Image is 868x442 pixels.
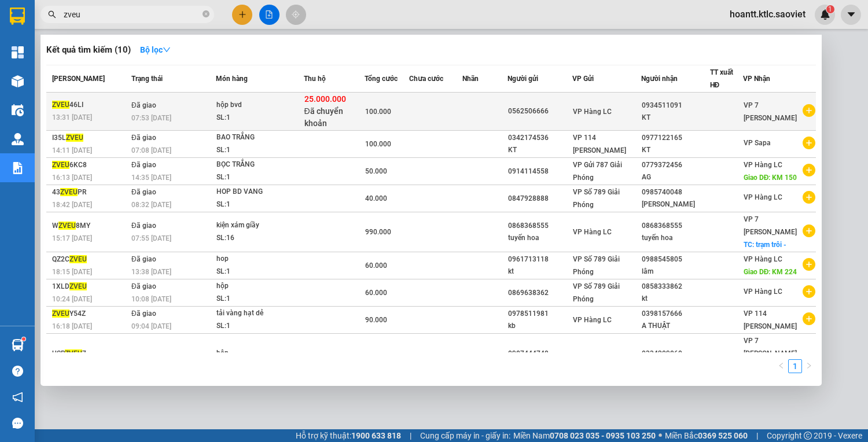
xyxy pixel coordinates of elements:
[803,191,815,204] span: plus-circle
[508,320,572,332] div: kb
[744,288,782,296] span: VP Hàng LC
[52,308,128,320] div: Y54Z
[52,295,92,303] span: 10:24 [DATE]
[52,113,92,121] span: 13:31 [DATE]
[572,75,594,83] span: VP Gửi
[48,10,56,19] span: search
[365,194,387,202] span: 40.000
[778,362,785,369] span: left
[573,282,620,303] span: VP Số 789 Giải Phóng
[216,171,303,184] div: SL: 1
[131,188,156,196] span: Đã giao
[642,159,709,171] div: 0779372456
[64,8,200,21] input: Tìm tên, số ĐT hoặc mã đơn
[216,320,303,333] div: SL: 1
[508,287,572,299] div: 0869638362
[12,162,24,174] img: solution-icon
[52,99,128,111] div: 46LI
[744,193,782,201] span: VP Hàng LC
[131,75,163,83] span: Trạng thái
[744,255,782,263] span: VP Hàng LC
[52,220,128,232] div: W 8MY
[131,268,171,276] span: 13:38 [DATE]
[744,101,797,122] span: VP 7 [PERSON_NAME]
[12,366,23,377] span: question-circle
[216,112,303,124] div: SL: 1
[52,146,92,154] span: 14:11 [DATE]
[203,9,209,20] span: close-circle
[642,112,709,124] div: KT
[216,219,303,232] div: kiện xám giầy
[203,10,209,17] span: close-circle
[508,253,572,266] div: 0961713118
[131,201,171,209] span: 08:32 [DATE]
[216,280,303,293] div: hộp
[216,266,303,278] div: SL: 1
[69,255,87,263] span: ZVEU
[573,188,620,209] span: VP Số 789 Giải Phóng
[508,193,572,205] div: 0847928888
[573,255,620,276] span: VP Số 789 Giải Phóng
[642,220,709,232] div: 0868368555
[508,266,572,278] div: kt
[131,282,156,290] span: Đã giao
[131,146,171,154] span: 07:08 [DATE]
[131,234,171,242] span: 07:55 [DATE]
[573,134,626,154] span: VP 114 [PERSON_NAME]
[52,159,128,171] div: 6KC8
[806,362,812,369] span: right
[52,310,69,318] span: ZVEU
[507,75,538,83] span: Người gửi
[642,144,709,156] div: KT
[508,105,572,117] div: 0562506666
[744,174,797,182] span: Giao DĐ: KM 150
[65,349,82,358] span: ZVEU
[508,348,572,360] div: 0987444748
[803,258,815,271] span: plus-circle
[803,224,815,237] span: plus-circle
[409,75,443,83] span: Chưa cước
[12,133,24,145] img: warehouse-icon
[365,108,391,116] span: 100.000
[131,255,156,263] span: Đã giao
[216,159,303,171] div: BỌC TRẮNG
[12,392,23,403] span: notification
[216,347,303,360] div: hộp
[12,418,23,429] span: message
[131,295,171,303] span: 10:08 [DATE]
[216,198,303,211] div: SL: 1
[508,232,572,244] div: tuyến hoa
[642,253,709,266] div: 0988545805
[131,322,171,330] span: 09:04 [DATE]
[46,44,131,56] h3: Kết quả tìm kiếm ( 10 )
[52,101,69,109] span: ZVEU
[803,164,815,176] span: plus-circle
[789,360,801,373] a: 1
[743,75,770,83] span: VP Nhận
[66,134,83,142] span: ZVEU
[131,114,171,122] span: 07:53 [DATE]
[744,139,771,147] span: VP Sapa
[508,165,572,178] div: 0914114558
[12,46,24,58] img: dashboard-icon
[365,167,387,175] span: 50.000
[774,359,788,373] button: left
[22,337,25,341] sup: 1
[10,8,25,25] img: logo-vxr
[573,108,612,116] span: VP Hàng LC
[140,45,171,54] strong: Bộ lọc
[216,99,303,112] div: hộp bvd
[52,322,92,330] span: 16:18 [DATE]
[642,132,709,144] div: 0977122165
[52,174,92,182] span: 16:13 [DATE]
[131,222,156,230] span: Đã giao
[216,253,303,266] div: hop
[131,310,156,318] span: Đã giao
[774,359,788,373] li: Previous Page
[744,310,797,330] span: VP 114 [PERSON_NAME]
[52,132,128,144] div: I35L
[803,137,815,149] span: plus-circle
[52,348,128,360] div: USR 7
[52,268,92,276] span: 18:15 [DATE]
[52,186,128,198] div: 43 PR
